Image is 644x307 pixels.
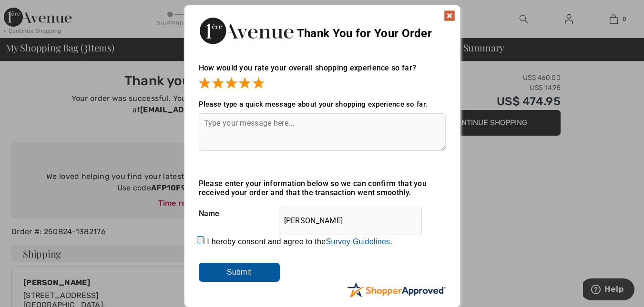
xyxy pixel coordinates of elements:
div: Name [199,202,446,226]
div: How would you rate your overall shopping experience so far? [199,54,446,90]
span: Thank You for Your Order [297,27,432,40]
img: x [444,10,455,21]
a: Survey Guidelines. [326,238,392,246]
div: Please type a quick message about your shopping experience so far. [199,100,446,109]
img: Thank You for Your Order [199,15,294,47]
label: I hereby consent and agree to the [207,238,392,246]
input: Submit [199,263,280,282]
div: Please enter your information below so we can confirm that you received your order and that the t... [199,179,446,197]
span: Help [21,7,41,15]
